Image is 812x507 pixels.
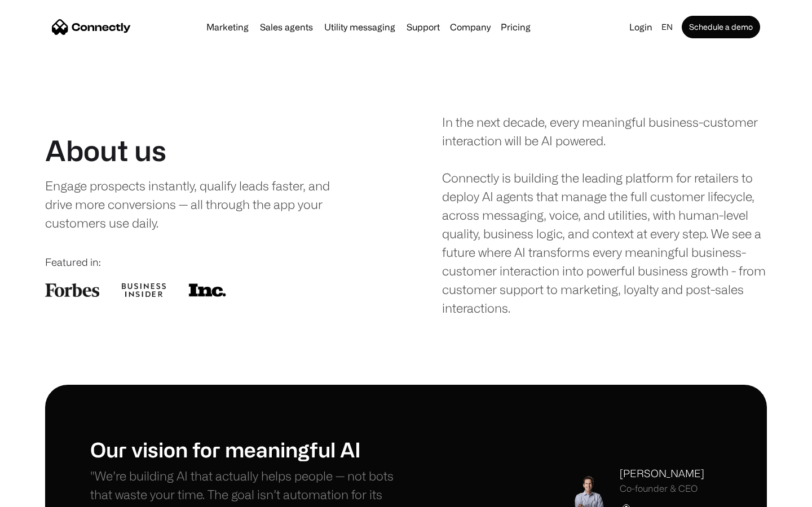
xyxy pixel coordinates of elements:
div: [PERSON_NAME] [620,466,704,481]
h1: About us [45,134,166,167]
div: Company [450,19,491,35]
h1: Our vision for meaningful AI [90,437,406,461]
a: Pricing [496,23,535,32]
a: Utility messaging [320,23,400,32]
div: Engage prospects instantly, qualify leads faster, and drive more conversions — all through the ap... [45,176,354,232]
div: Featured in: [45,255,370,270]
a: Schedule a demo [682,16,760,38]
a: Marketing [202,23,253,32]
a: Support [402,23,444,32]
a: Sales agents [255,23,317,32]
a: Login [625,19,657,35]
div: In the next decade, every meaningful business-customer interaction will be AI powered. Connectly ... [442,113,767,317]
div: en [661,19,673,35]
div: Co-founder & CEO [620,483,704,494]
aside: Language selected: English [11,486,68,503]
ul: Language list [23,487,68,503]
